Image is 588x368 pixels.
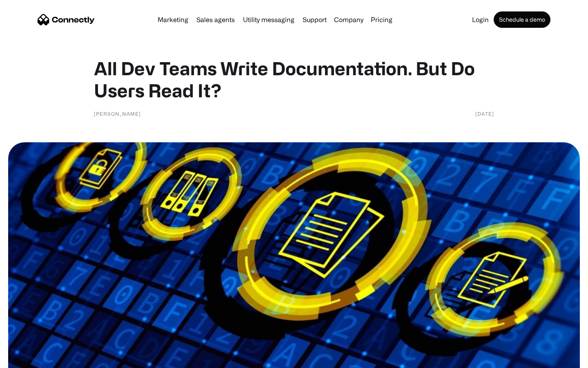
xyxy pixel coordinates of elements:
[38,13,95,26] a: home
[94,57,494,101] h1: All Dev Teams Write Documentation. But Do Users Read It?
[494,11,550,28] a: Schedule a demo
[334,14,363,25] div: Company
[16,354,49,365] ul: Language list
[240,16,298,23] a: Utility messaging
[154,16,192,23] a: Marketing
[94,110,141,118] div: [PERSON_NAME]
[193,16,238,23] a: Sales agents
[332,14,366,25] div: Company
[475,110,494,118] div: [DATE]
[299,16,330,23] a: Support
[367,16,396,23] a: Pricing
[469,16,492,23] a: Login
[8,354,49,365] aside: Language selected: English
